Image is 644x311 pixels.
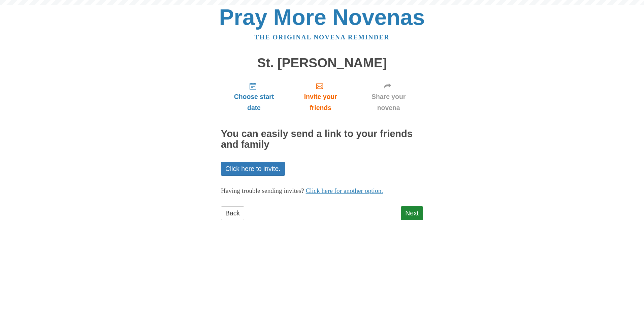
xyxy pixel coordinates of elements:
[221,77,287,117] a: Choose start date
[361,91,416,113] span: Share your novena
[294,91,347,113] span: Invite your friends
[221,187,304,194] span: Having trouble sending invites?
[287,77,354,117] a: Invite your friends
[219,5,425,30] a: Pray More Novenas
[221,162,285,176] a: Click here to invite.
[354,77,423,117] a: Share your novena
[228,91,280,113] span: Choose start date
[401,206,423,220] a: Next
[255,34,390,41] a: The original novena reminder
[221,206,244,220] a: Back
[221,56,423,70] h1: St. [PERSON_NAME]
[306,187,383,194] a: Click here for another option.
[221,129,423,150] h2: You can easily send a link to your friends and family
